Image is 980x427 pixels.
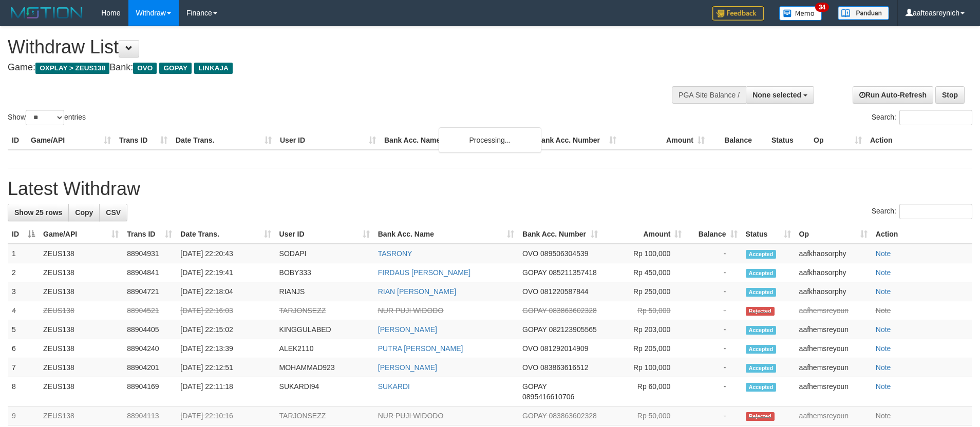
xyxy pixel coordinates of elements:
[795,225,872,244] th: Op: activate to sort column ascending
[378,306,444,315] a: NUR PUJI WIDODO
[275,339,374,358] td: ALEK2110
[176,263,275,282] td: [DATE] 22:19:41
[522,393,574,401] span: Copy 0895416610706 to clipboard
[275,358,374,377] td: MOHAMMAD923
[876,412,891,420] a: Note
[540,344,588,353] span: Copy 081292014909 to clipboard
[838,6,889,20] img: panduan.png
[380,131,532,150] th: Bank Acc. Name
[8,225,39,244] th: ID: activate to sort column descending
[876,382,891,391] a: Note
[795,282,872,301] td: aafkhaosorphy
[795,339,872,358] td: aafhemsreyoun
[522,325,546,334] span: GOPAY
[876,306,891,315] a: Note
[899,110,972,125] input: Search:
[176,339,275,358] td: [DATE] 22:13:39
[39,301,123,320] td: ZEUS138
[602,225,686,244] th: Amount: activate to sort column ascending
[746,288,777,297] span: Accepted
[8,339,39,358] td: 6
[8,204,69,221] a: Show 25 rows
[176,244,275,263] td: [DATE] 22:20:43
[123,244,176,263] td: 88904931
[275,244,374,263] td: SODAPI
[522,306,546,315] span: GOPAY
[39,339,123,358] td: ZEUS138
[275,320,374,339] td: KINGGULABED
[99,204,127,221] a: CSV
[602,263,686,282] td: Rp 450,000
[123,406,176,425] td: 88904113
[686,244,741,263] td: -
[39,406,123,425] td: ZEUS138
[809,131,866,150] th: Op
[866,131,972,150] th: Action
[176,282,275,301] td: [DATE] 22:18:04
[795,301,872,320] td: aafhemsreyoun
[35,63,109,74] span: OXPLAY > ZEUS138
[115,131,172,150] th: Trans ID
[746,250,777,259] span: Accepted
[123,339,176,358] td: 88904240
[876,268,891,277] a: Note
[532,131,620,150] th: Bank Acc. Number
[8,358,39,377] td: 7
[872,110,972,125] label: Search:
[26,110,64,125] select: Showentries
[522,287,538,296] span: OVO
[872,225,972,244] th: Action
[176,377,275,406] td: [DATE] 22:11:18
[876,325,891,334] a: Note
[686,339,741,358] td: -
[518,225,602,244] th: Bank Acc. Number: activate to sort column ascending
[133,63,157,74] span: OVO
[899,204,972,219] input: Search:
[876,363,891,372] a: Note
[123,282,176,301] td: 88904721
[39,282,123,301] td: ZEUS138
[8,320,39,339] td: 5
[378,325,437,334] a: [PERSON_NAME]
[746,86,814,104] button: None selected
[374,225,518,244] th: Bank Acc. Name: activate to sort column ascending
[275,225,374,244] th: User ID: activate to sort column ascending
[8,63,643,73] h4: Game: Bank:
[795,263,872,282] td: aafkhaosorphy
[123,320,176,339] td: 88904405
[795,377,872,406] td: aafhemsreyoun
[39,225,123,244] th: Game/API: activate to sort column ascending
[522,268,546,277] span: GOPAY
[540,363,588,372] span: Copy 083863616512 to clipboard
[275,263,374,282] td: BOBY333
[549,268,596,277] span: Copy 085211357418 to clipboard
[8,282,39,301] td: 3
[795,406,872,425] td: aafhemsreyoun
[872,204,972,219] label: Search:
[549,325,596,334] span: Copy 082123905565 to clipboard
[75,208,93,217] span: Copy
[39,320,123,339] td: ZEUS138
[106,208,121,217] span: CSV
[172,131,276,150] th: Date Trans.
[68,204,100,221] a: Copy
[8,179,972,199] h1: Latest Withdraw
[712,6,764,21] img: Feedback.jpg
[795,244,872,263] td: aafkhaosorphy
[522,382,546,391] span: GOPAY
[795,320,872,339] td: aafhemsreyoun
[686,282,741,301] td: -
[746,364,777,373] span: Accepted
[746,307,775,316] span: Rejected
[8,244,39,263] td: 1
[815,3,829,12] span: 34
[746,326,777,335] span: Accepted
[602,377,686,406] td: Rp 60,000
[176,358,275,377] td: [DATE] 22:12:51
[378,382,410,391] a: SUKARDI
[176,406,275,425] td: [DATE] 22:10:16
[8,377,39,406] td: 8
[853,86,933,104] a: Run Auto-Refresh
[275,377,374,406] td: SUKARDI94
[686,301,741,320] td: -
